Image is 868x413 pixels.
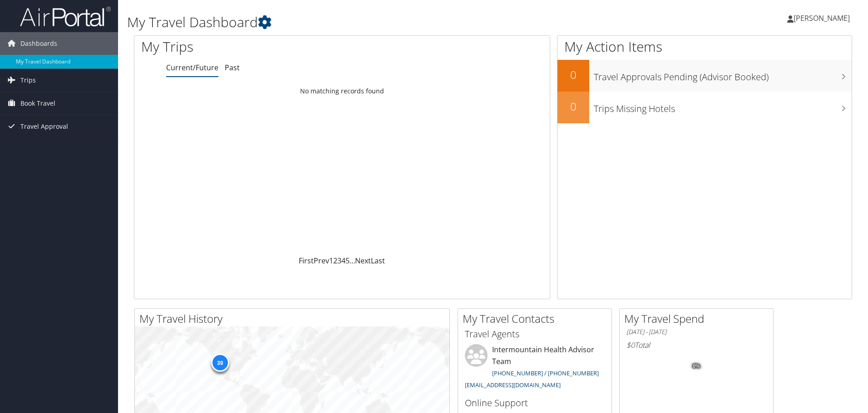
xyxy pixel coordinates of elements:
a: 0Trips Missing Hotels [557,92,852,123]
a: Prev [314,256,329,266]
tspan: 0% [693,364,700,369]
td: No matching records found [134,83,550,99]
span: [PERSON_NAME] [794,13,850,23]
a: 5 [345,256,350,266]
span: … [350,256,355,266]
h1: My Action Items [557,37,852,56]
a: Last [371,256,385,266]
h2: 0 [557,67,589,83]
h3: Travel Approvals Pending (Advisor Booked) [594,66,852,83]
span: Book Travel [20,92,55,115]
a: 1 [329,256,333,266]
a: Next [355,256,371,266]
a: Current/Future [166,63,218,73]
h3: Online Support [465,397,605,409]
a: [EMAIL_ADDRESS][DOMAIN_NAME] [465,381,561,389]
h3: Trips Missing Hotels [594,98,852,115]
a: 4 [341,256,345,266]
h2: My Travel History [139,311,449,326]
span: Travel Approval [20,115,68,138]
div: 39 [211,354,229,372]
a: 0Travel Approvals Pending (Advisor Booked) [557,60,852,92]
h2: My Travel Spend [624,311,773,326]
h1: My Trips [141,37,370,56]
a: 3 [337,256,341,266]
a: 2 [333,256,337,266]
a: [PHONE_NUMBER] / [PHONE_NUMBER] [492,369,599,377]
span: Trips [20,69,36,92]
img: airportal-logo.png [20,6,111,27]
a: First [299,256,314,266]
h6: [DATE] - [DATE] [626,328,766,336]
h2: My Travel Contacts [463,311,612,326]
h2: 0 [557,99,589,114]
span: Dashboards [20,32,57,55]
span: $0 [626,340,635,350]
a: [PERSON_NAME] [787,5,859,32]
h3: Travel Agents [465,328,605,340]
a: Past [225,63,240,73]
li: Intermountain Health Advisor Team [460,344,609,393]
h1: My Travel Dashboard [127,13,615,32]
h6: Total [626,340,766,350]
